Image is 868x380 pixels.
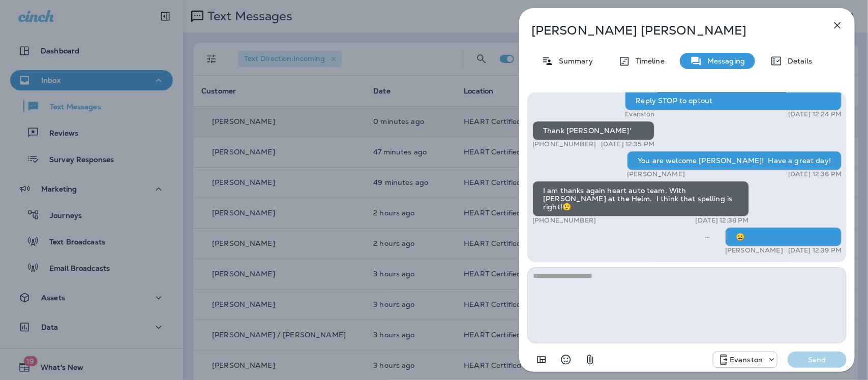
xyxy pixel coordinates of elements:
[730,356,763,364] p: Evanston
[532,181,749,216] div: I am thanks again heart auto team. With [PERSON_NAME] at the Helm. I think that spelling is right!🙂
[554,57,593,65] p: Summary
[788,110,842,118] p: [DATE] 12:24 PM
[788,170,842,178] p: [DATE] 12:36 PM
[725,227,842,246] div: 😀
[532,216,596,225] p: [PHONE_NUMBER]
[556,350,576,370] button: Select an emoji
[625,110,654,118] p: Evanston
[783,57,812,65] p: Details
[601,140,654,148] p: [DATE] 12:35 PM
[532,140,596,148] p: [PHONE_NUMBER]
[532,121,654,140] div: Thank [PERSON_NAME]'
[702,57,745,65] p: Messaging
[627,170,685,178] p: [PERSON_NAME]
[695,216,749,225] p: [DATE] 12:38 PM
[788,246,842,255] p: [DATE] 12:39 PM
[531,23,809,38] p: [PERSON_NAME] [PERSON_NAME]
[725,246,783,255] p: [PERSON_NAME]
[627,151,842,170] div: You are welcome [PERSON_NAME]! Have a great day!
[705,232,710,241] span: Sent
[531,350,552,370] button: Add in a premade template
[631,57,665,65] p: Timeline
[713,354,777,366] div: +1 (847) 892-1225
